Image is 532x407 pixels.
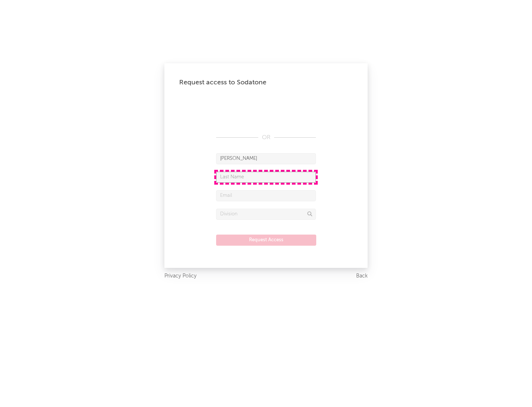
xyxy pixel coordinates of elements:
div: OR [216,133,316,142]
input: Email [216,190,316,201]
input: Last Name [216,172,316,183]
input: First Name [216,153,316,164]
input: Division [216,209,316,220]
a: Privacy Policy [164,272,197,281]
a: Back [356,272,368,281]
button: Request Access [216,235,316,246]
div: Request access to Sodatone [179,78,353,87]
